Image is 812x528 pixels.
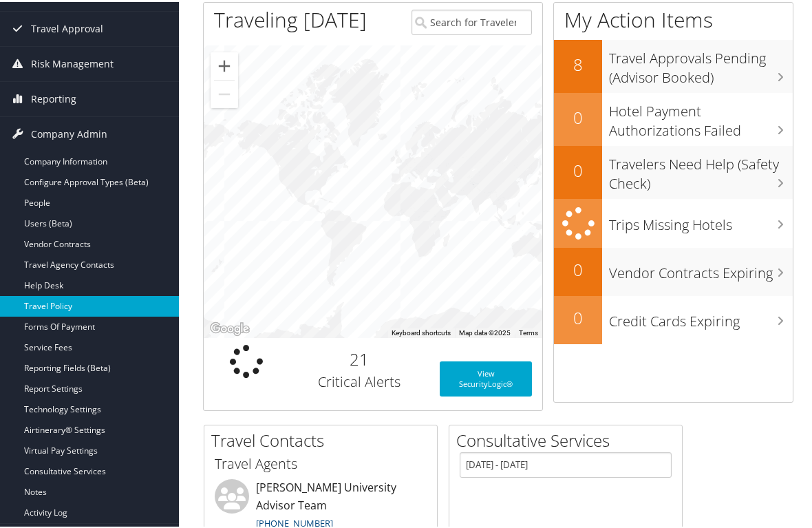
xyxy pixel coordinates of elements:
[554,246,793,294] a: 0Vendor Contracts Expiring
[31,10,103,44] span: Travel Approval
[299,346,419,369] h2: 21
[609,255,793,281] h3: Vendor Contracts Expiring
[256,515,333,527] a: [PHONE_NUMBER]
[211,427,437,450] h2: Travel Contacts
[554,157,602,180] h2: 0
[440,359,532,394] a: View SecurityLogic®
[211,50,238,78] button: Zoom in
[554,294,793,342] a: 0Credit Cards Expiring
[554,197,793,246] a: Trips Missing Hotels
[412,8,532,33] input: Search for Traveler
[554,51,602,74] h2: 8
[215,452,427,472] h3: Travel Agents
[31,45,114,79] span: Risk Management
[456,427,682,450] h2: Consultative Services
[554,38,793,91] a: 8Travel Approvals Pending (Advisor Booked)
[609,93,793,138] h3: Hotel Payment Authorizations Failed
[211,78,238,106] button: Zoom out
[519,327,538,335] a: Terms (opens in new tab)
[554,304,602,328] h2: 0
[554,91,793,144] a: 0Hotel Payment Authorizations Failed
[609,40,793,85] h3: Travel Approvals Pending (Advisor Booked)
[554,256,602,279] h2: 0
[554,144,793,197] a: 0Travelers Need Help (Safety Check)
[609,303,793,329] h3: Credit Cards Expiring
[207,318,253,336] a: Open this area in Google Maps (opens a new window)
[459,327,511,335] span: Map data ©2025
[609,146,793,191] h3: Travelers Need Help (Safety Check)
[299,370,419,390] h3: Critical Alerts
[31,115,107,149] span: Company Admin
[609,207,793,233] h3: Trips Missing Hotels
[31,80,76,114] span: Reporting
[207,318,253,336] img: Google
[554,3,793,32] h1: My Action Items
[554,104,602,127] h2: 0
[392,326,451,336] button: Keyboard shortcuts
[214,3,367,32] h1: Traveling [DATE]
